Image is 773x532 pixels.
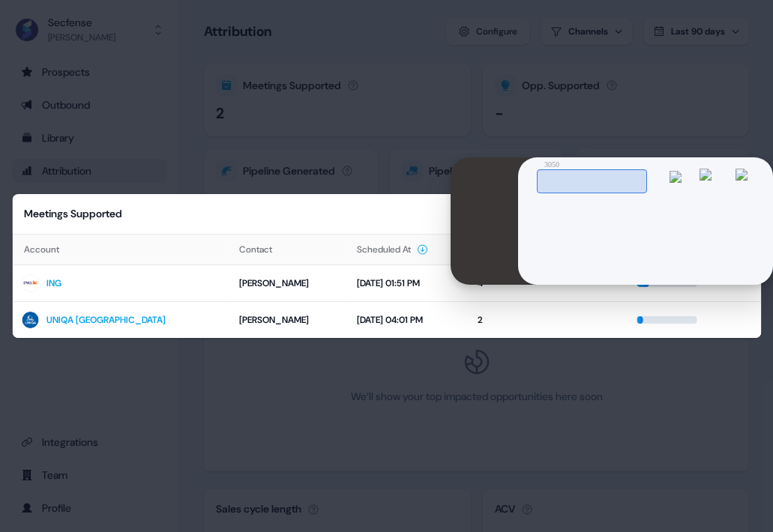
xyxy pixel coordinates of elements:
[46,276,61,291] a: ING
[239,276,339,291] div: [PERSON_NAME]
[357,312,460,327] div: [DATE] 04:01 PM
[239,236,290,263] button: Contact
[46,312,166,327] a: UNIQA [GEOGRAPHIC_DATA]
[357,236,429,263] button: Scheduled At
[478,312,619,327] div: 2
[239,312,339,327] div: [PERSON_NAME]
[24,206,122,222] div: Meetings Supported
[24,236,77,263] button: Account
[357,276,460,291] div: [DATE] 01:51 PM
